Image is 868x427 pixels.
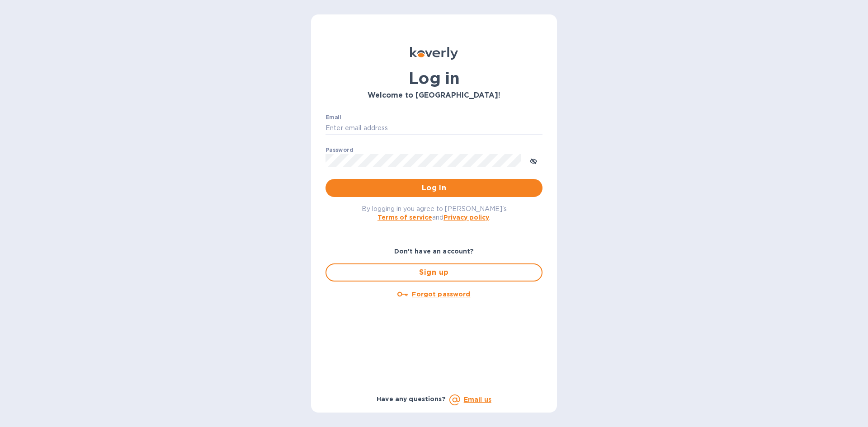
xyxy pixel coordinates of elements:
[325,91,542,100] h3: Welcome to [GEOGRAPHIC_DATA]!
[325,263,542,282] button: Sign up
[325,115,341,120] label: Email
[464,396,491,403] a: Email us
[325,122,542,135] input: Enter email address
[334,267,534,278] span: Sign up
[325,179,542,197] button: Log in
[325,147,353,153] label: Password
[377,214,432,221] a: Terms of service
[443,214,489,221] a: Privacy policy
[377,395,446,403] b: Have any questions?
[524,151,542,169] button: toggle password visibility
[394,248,474,255] b: Don't have an account?
[410,47,458,60] img: Koverly
[412,291,470,298] u: Forgot password
[325,69,542,88] h1: Log in
[362,205,507,221] span: By logging in you agree to [PERSON_NAME]'s and .
[333,183,535,193] span: Log in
